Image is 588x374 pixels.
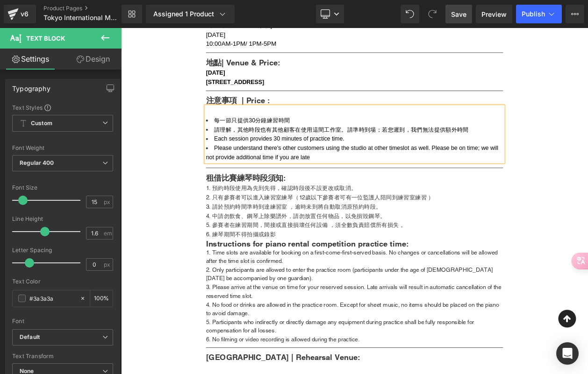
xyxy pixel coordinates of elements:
[104,230,112,236] span: em
[103,62,173,70] b: [STREET_ADDRESS]
[103,141,459,161] span: Please understand there's other customers using the studio at other timeslot as well. Please be o...
[31,120,52,127] b: Custom
[522,10,545,18] span: Publish
[103,267,463,288] li: Time slots are available for booking on a first-come-first-served basis. No changes or cancellati...
[481,9,507,19] span: Preview
[29,293,75,303] input: Color
[63,49,123,70] a: Design
[103,245,463,256] li: 練琴期間不得拍攝或錄影
[556,342,579,365] div: Open Intercom Messenger
[103,175,463,189] h5: 租借比賽練琴時段須知:
[12,318,113,325] div: Font
[103,288,463,309] li: Only participants are allowed to enter the practice room (participants under the age of [DEMOGRAP...
[12,104,113,111] div: Text Styles
[476,5,512,23] a: Preview
[43,5,137,12] a: Product Pages
[103,50,126,58] b: [DATE]
[26,35,65,42] span: Text Block
[12,353,113,360] div: Text Transform
[103,256,349,267] strong: Instructions for piano rental competition practice time:
[20,333,40,341] i: Default
[103,330,463,351] li: No food or drinks are allowed in the practice room. Except for sheet music, no items should be pl...
[12,216,113,222] div: Line Height
[113,130,271,138] span: Each session provides 30 minutes of practice time.
[566,5,584,23] button: More
[122,5,142,23] a: New Library
[103,35,463,49] h5: 地點| Venue & Price:
[401,5,419,23] button: Undo
[12,145,113,151] div: Font Weight
[103,15,188,23] span: 10:00AM-1PM/ 1PM-5PM
[451,9,466,19] span: Save
[113,119,421,127] span: 請理解，其他時段也有其他顧客在使用這間工作室。請準時到場；若您遲到，我們無法提供額外時間
[516,5,562,23] button: Publish
[103,233,463,245] li: 參賽者在練習期間，間接或直接損壞任何設備 ，須全數負責賠償所有損失 。
[12,79,50,92] div: Typography
[103,200,463,211] li: 只有參賽者可以進入練習室練琴（12歲以下參賽者可有一位監護人陪同到練習室練習 ）
[4,5,36,23] a: v6
[153,9,227,19] div: Assigned 1 Product
[12,184,113,191] div: Font Size
[90,290,113,307] div: %
[19,8,30,20] div: v6
[103,81,463,95] h5: 注意事項 | Price :
[423,5,442,23] button: Redo
[103,222,463,233] li: 中請勿飲食、鋼琴上除樂譜外，請勿放置任何物品，以免損毀鋼琴。
[12,247,113,254] div: Letter Spacing
[12,278,113,285] div: Text Color
[103,309,463,330] li: Please arrive at the venue on time for your reserved session. Late arrivals will result in automa...
[20,159,54,166] b: Regular 400
[43,14,119,21] span: Tokyo International Music Competition - Practice Timeslot
[104,199,112,205] span: px
[103,189,463,200] li: 預約時段使用為先到先得，確認時段後不設更改或取消。
[104,261,112,268] span: px
[113,108,205,116] span: 每一節只提供30分鐘練習時間
[103,351,463,372] li: Participants who indirectly or directly damage any equipment during practice shall be fully respo...
[103,211,463,222] li: 請於預約時間準時到達練習室 ，逾時未到將自動取消原預約時段。
[103,4,126,12] span: [DATE]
